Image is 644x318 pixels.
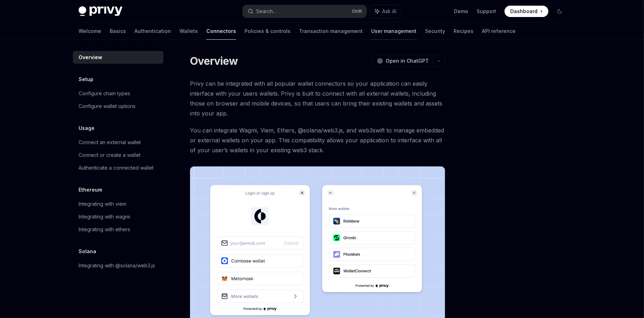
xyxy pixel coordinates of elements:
span: You can integrate Wagmi, Viem, Ethers, @solana/web3.js, and web3swift to manage embedded or exter... [190,125,445,155]
button: Search...CtrlK [243,5,367,18]
h5: Ethereum [79,186,102,194]
div: Integrating with @solana/web3.js [79,261,155,270]
div: Integrating with ethers [79,225,130,234]
a: Authenticate a connected wallet [73,161,163,174]
a: Connectors [206,23,236,40]
h5: Solana [79,247,96,256]
a: Integrating with wagmi [73,210,163,223]
a: Welcome [79,23,101,40]
h5: Usage [79,124,94,132]
a: Demo [454,8,468,15]
div: Authenticate a connected wallet [79,164,154,172]
h5: Setup [79,75,93,84]
a: Basics [110,23,126,40]
a: Configure wallet options [73,100,163,113]
button: Ask AI [370,5,401,18]
a: API reference [482,23,516,40]
span: Ask AI [382,8,396,15]
span: Privy can be integrated with all popular wallet connectors so your application can easily interfa... [190,79,445,118]
h1: Overview [190,55,238,67]
a: Integrating with @solana/web3.js [73,259,163,272]
img: dark logo [79,6,122,16]
a: Integrating with viem [73,198,163,210]
a: Dashboard [505,6,548,17]
a: Transaction management [299,23,363,40]
div: Connect or create a wallet [79,151,140,159]
a: Connect an external wallet [73,136,163,149]
div: Connect an external wallet [79,138,141,147]
a: Security [425,23,445,40]
button: Toggle dark mode [554,6,565,17]
a: Connect or create a wallet [73,149,163,161]
div: Configure chain types [79,89,130,98]
a: User management [371,23,416,40]
a: Authentication [134,23,171,40]
a: Recipes [454,23,473,40]
div: Overview [79,53,102,62]
div: Integrating with wagmi [79,212,130,221]
a: Policies & controls [245,23,291,40]
span: Open in ChatGPT [386,57,429,64]
span: Dashboard [510,8,537,15]
div: Integrating with viem [79,200,126,208]
div: Configure wallet options [79,102,136,110]
a: Configure chain types [73,87,163,100]
a: Overview [73,51,163,64]
a: Integrating with ethers [73,223,163,236]
div: Search... [256,7,276,16]
a: Support [477,8,496,15]
a: Wallets [179,23,198,40]
span: Ctrl K [352,8,362,14]
button: Open in ChatGPT [373,55,433,67]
